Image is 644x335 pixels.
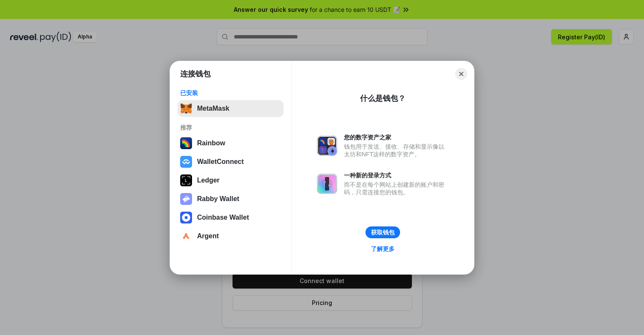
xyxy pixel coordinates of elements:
img: svg+xml,%3Csvg%20xmlns%3D%22http%3A%2F%2Fwww.w3.org%2F2000%2Fsvg%22%20fill%3D%22none%22%20viewBox... [180,193,192,205]
button: WalletConnect [178,153,284,170]
div: 钱包用于发送、接收、存储和显示像以太坊和NFT这样的数字资产。 [344,143,449,158]
div: 了解更多 [371,245,395,253]
div: 您的数字资产之家 [344,133,449,141]
div: Ledger [197,177,219,184]
button: Rabby Wallet [178,191,284,207]
button: Ledger [178,172,284,189]
img: svg+xml,%3Csvg%20fill%3D%22none%22%20height%3D%2233%22%20viewBox%3D%220%200%2035%2033%22%20width%... [180,103,192,114]
a: 了解更多 [366,243,400,254]
div: 一种新的登录方式 [344,172,449,179]
div: 获取钱包 [371,229,395,236]
div: Coinbase Wallet [197,214,249,221]
button: Argent [178,228,284,245]
img: svg+xml,%3Csvg%20xmlns%3D%22http%3A%2F%2Fwww.w3.org%2F2000%2Fsvg%22%20fill%3D%22none%22%20viewBox... [317,136,337,156]
div: 推荐 [180,124,281,131]
img: svg+xml,%3Csvg%20width%3D%2228%22%20height%3D%2228%22%20viewBox%3D%220%200%2028%2028%22%20fill%3D... [180,156,192,168]
div: Argent [197,232,219,240]
div: 已安装 [180,89,281,97]
img: svg+xml,%3Csvg%20width%3D%2228%22%20height%3D%2228%22%20viewBox%3D%220%200%2028%2028%22%20fill%3D... [180,212,192,223]
div: Rabby Wallet [197,195,239,203]
button: Close [455,68,467,80]
button: MetaMask [178,100,284,117]
div: Rainbow [197,139,225,147]
button: 获取钱包 [365,226,400,238]
div: 什么是钱包？ [360,93,406,103]
div: WalletConnect [197,158,244,166]
img: svg+xml,%3Csvg%20width%3D%2228%22%20height%3D%2228%22%20viewBox%3D%220%200%2028%2028%22%20fill%3D... [180,230,192,242]
img: svg+xml,%3Csvg%20width%3D%22120%22%20height%3D%22120%22%20viewBox%3D%220%200%20120%20120%22%20fil... [180,137,192,149]
div: MetaMask [197,105,229,112]
button: Coinbase Wallet [178,209,284,226]
img: svg+xml,%3Csvg%20xmlns%3D%22http%3A%2F%2Fwww.w3.org%2F2000%2Fsvg%22%20fill%3D%22none%22%20viewBox... [317,174,337,194]
h1: 连接钱包 [180,69,211,79]
div: 而不是在每个网站上创建新的账户和密码，只需连接您的钱包。 [344,181,449,196]
img: svg+xml,%3Csvg%20xmlns%3D%22http%3A%2F%2Fwww.w3.org%2F2000%2Fsvg%22%20width%3D%2228%22%20height%3... [180,174,192,186]
button: Rainbow [178,135,284,152]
